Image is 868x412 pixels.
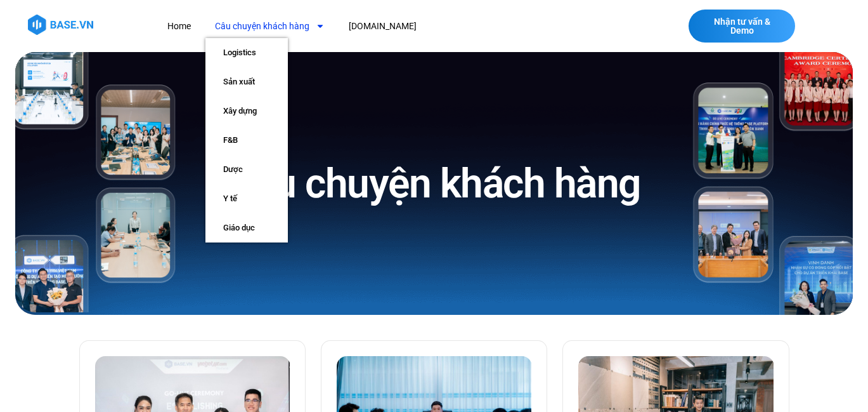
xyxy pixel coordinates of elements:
a: Y tế [205,184,288,213]
a: Câu chuyện khách hàng [205,15,334,38]
a: F&B [205,126,288,155]
a: Sản xuất [205,67,288,96]
h1: Câu chuyện khách hàng [228,157,640,210]
a: Logistics [205,38,288,67]
nav: Menu [158,15,619,38]
a: Home [158,15,200,38]
a: Xây dựng [205,96,288,126]
a: [DOMAIN_NAME] [339,15,426,38]
span: Nhận tư vấn & Demo [701,17,782,35]
a: Nhận tư vấn & Demo [689,10,795,43]
a: Giáo dục [205,213,288,243]
a: Dược [205,155,288,184]
ul: Câu chuyện khách hàng [205,38,288,243]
